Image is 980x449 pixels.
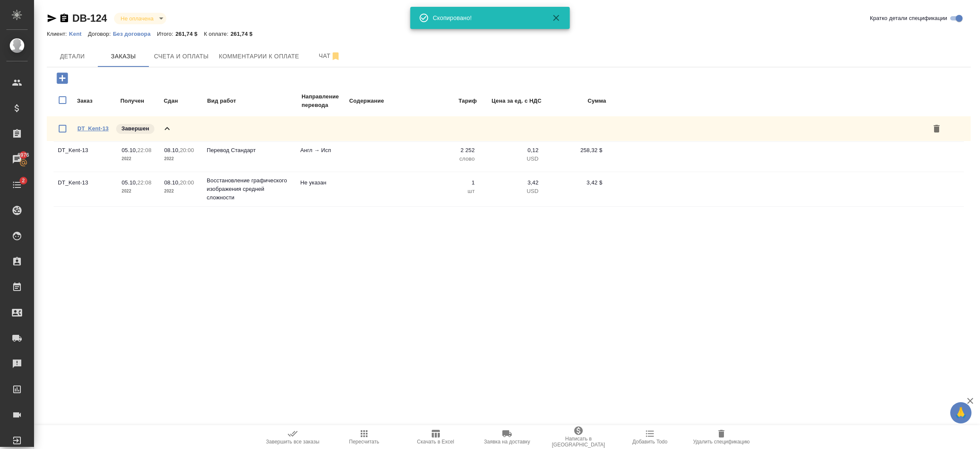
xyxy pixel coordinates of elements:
a: Kent [69,30,88,37]
td: DT_Kent-13 [54,142,117,172]
p: 20:00 [180,179,194,186]
p: 2022 [164,187,198,196]
p: 2022 [122,187,156,196]
td: Тариф [418,92,477,110]
p: 2 252 [419,146,475,155]
td: Содержание [349,92,417,110]
p: 3,42 [483,178,538,187]
div: DT_Kent-13Завершен [47,116,971,141]
svg: Отписаться [330,51,341,61]
p: Завершен [121,124,149,133]
span: Детали [52,51,93,62]
td: Направление перевода [301,92,348,110]
p: Kent [69,31,88,37]
p: 22:08 [137,179,151,186]
p: Перевод Стандарт [207,146,292,155]
button: Не оплачена [118,15,156,22]
p: 2022 [122,155,156,163]
p: USD [483,155,538,163]
td: DT_Kent-13 [54,174,117,204]
span: Комментарии к оплате [219,51,299,62]
td: Сдан [163,92,206,110]
p: Без договора [113,31,157,37]
p: 261,74 $ [231,31,259,37]
a: DT_Kent-13 [77,125,108,132]
td: Англ → Исп [296,142,343,172]
span: Кратко детали спецификации [870,14,947,23]
td: Цена за ед. с НДС [478,92,542,110]
td: Получен [120,92,162,110]
p: 08.10, [164,179,180,186]
button: Скопировать ссылку для ЯМессенджера [47,13,57,23]
p: слово [419,155,475,163]
button: 🙏 [950,402,971,423]
p: 1 [419,178,475,187]
p: 05.10, [122,179,137,186]
span: Счета и оплаты [154,51,209,62]
p: Восстановление графического изображения средней сложности [207,176,292,202]
div: Не оплачена [114,13,166,24]
span: Чат [309,51,350,61]
button: Добавить заказ [51,69,74,87]
td: Сумма [543,92,607,110]
p: USD [483,187,538,196]
p: 08.10, [164,147,180,153]
p: 0,12 [483,146,538,155]
p: Договор: [88,31,113,37]
span: 🙏 [954,404,968,422]
p: 261,74 $ [175,31,204,37]
p: Клиент: [47,31,69,37]
p: 3,42 $ [547,178,602,187]
p: 20:00 [180,147,194,153]
a: Без договора [113,30,157,37]
button: Закрыть [546,13,567,23]
p: Итого: [157,31,175,37]
a: 6976 [2,149,32,170]
button: Скопировать ссылку [59,13,69,23]
td: Вид работ [207,92,300,110]
span: Заказы [103,51,144,62]
span: 6976 [12,151,34,159]
div: Скопировано! [433,14,539,22]
a: 2 [2,174,32,196]
span: 2 [17,176,30,185]
p: 05.10, [122,147,137,153]
td: Не указан [296,174,343,204]
p: 2022 [164,155,198,163]
p: шт [419,187,475,196]
p: 258,32 $ [547,146,602,155]
a: DB-124 [72,12,107,24]
p: 22:08 [137,147,151,153]
td: Заказ [77,92,119,110]
p: К оплате: [204,31,231,37]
